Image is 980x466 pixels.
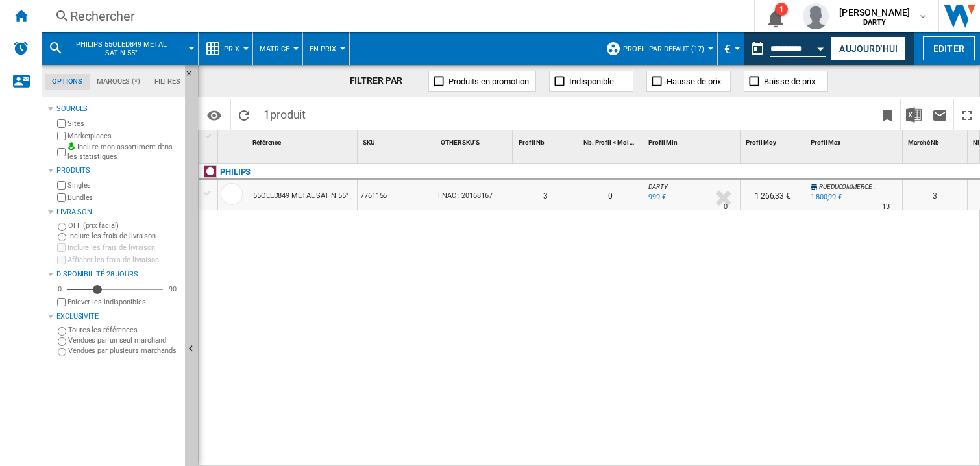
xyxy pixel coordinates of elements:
[724,32,737,65] button: €
[646,130,740,151] div: Profil Min Sort None
[954,99,980,130] button: Plein écran
[57,256,66,264] input: Afficher les frais de livraison
[718,32,744,65] md-menu: Currency
[67,180,180,190] label: Singles
[67,283,163,296] md-slider: Disponibilité
[667,77,721,86] span: Hausse de prix
[56,104,180,114] div: Sources
[874,99,900,130] button: Créer un favoris
[68,336,180,345] label: Vendues par un seul marchand
[69,40,173,57] span: PHILIPS 55OLED849 METAL SATIN 55"
[67,255,180,265] label: Afficher les frais de livraison
[57,181,66,190] input: Singles
[67,193,180,202] label: Bundles
[310,45,336,53] span: En Prix
[358,180,435,210] div: 7761155
[252,139,281,146] span: Référence
[744,71,828,92] button: Baisse de prix
[56,207,180,217] div: Livraison
[220,164,251,180] div: Cliquez pour filtrer sur cette marque
[623,45,704,53] span: Profil par défaut (17)
[428,71,536,92] button: Produits en promotion
[13,40,29,56] img: alerts-logo.svg
[831,36,906,60] button: Aujourd'hui
[360,130,435,151] div: Sort None
[205,32,246,65] div: Prix
[882,201,890,214] div: Délai de livraison : 13 jours
[746,139,776,146] span: Profil Moy
[513,180,578,210] div: 3
[623,32,711,65] button: Profil par défaut (17)
[260,32,296,65] button: Matrice
[67,297,180,307] label: Enlever les indisponibles
[250,130,357,151] div: Référence Sort None
[775,3,788,16] div: 1
[803,3,829,29] img: profile.jpg
[923,36,975,60] button: Editer
[257,99,312,127] span: 1
[360,130,435,151] div: SKU Sort None
[808,130,902,151] div: Profil Max Sort None
[56,166,180,176] div: Produits
[68,221,180,230] label: OFF (prix facial)
[58,233,66,241] input: Inclure les frais de livraison
[648,183,668,190] span: DARTY
[438,130,513,151] div: Sort None
[519,139,545,146] span: Profil Nb
[569,77,614,86] span: Indisponible
[583,139,628,146] span: Nb. Profil < Moi
[863,18,887,27] b: DARTY
[310,32,343,65] button: En Prix
[581,130,643,151] div: Nb. Profil < Moi Sort None
[908,139,939,146] span: Marché Nb
[741,180,805,210] div: 1 266,33 €
[809,35,833,58] button: Open calendar
[185,65,201,88] button: Masquer
[221,130,247,151] div: Sort None
[70,7,720,25] div: Rechercher
[67,142,180,162] label: Inclure mon assortiment dans les statistiques
[231,99,257,130] button: Recharger
[516,130,578,151] div: Sort None
[56,269,180,280] div: Disponibilité 28 Jours
[363,139,375,146] span: SKU
[90,74,147,90] md-tab-item: Marques (*)
[57,243,66,252] input: Inclure les frais de livraison
[57,193,66,202] input: Bundles
[55,284,65,294] div: 0
[646,71,731,92] button: Hausse de prix
[435,180,513,210] div: FNAC : 20168167
[67,243,180,252] label: Inclure les frais de livraison
[48,32,191,65] div: PHILIPS 55OLED849 METAL SATIN 55"
[549,71,633,92] button: Indisponible
[764,77,815,86] span: Baisse de prix
[270,108,306,121] span: produit
[69,32,186,65] button: PHILIPS 55OLED849 METAL SATIN 55"
[147,74,188,90] md-tab-item: Filtres
[901,99,927,130] button: Télécharger au format Excel
[68,325,180,335] label: Toutes les références
[646,191,666,204] div: Mise à jour : mardi 2 septembre 2025 23:00
[874,183,875,190] span: :
[260,45,289,53] span: Matrice
[811,139,840,146] span: Profil Max
[68,346,180,356] label: Vendues par plusieurs marchands
[906,107,922,123] img: excel-24x24.png
[201,103,227,127] button: Options
[57,119,66,128] input: Sites
[578,180,643,210] div: 0
[253,181,349,211] div: 55OLED849 METAL SATIN 55"
[58,223,66,231] input: OFF (prix facial)
[250,130,357,151] div: Sort None
[839,6,910,19] span: [PERSON_NAME]
[724,201,728,214] div: Délai de livraison : 0 jour
[581,130,643,151] div: Sort None
[903,180,967,210] div: 3
[224,45,239,53] span: Prix
[58,327,66,336] input: Toutes les références
[808,130,902,151] div: Sort None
